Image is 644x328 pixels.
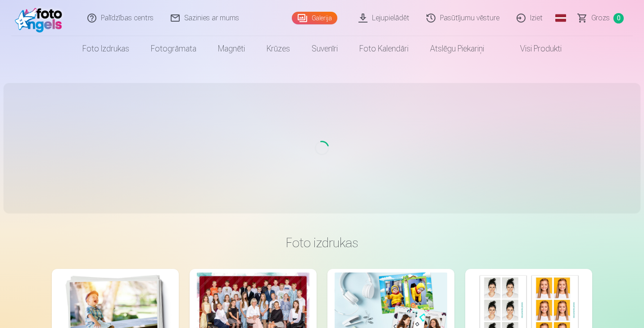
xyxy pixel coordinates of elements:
[256,36,301,61] a: Krūzes
[72,36,140,61] a: Foto izdrukas
[301,36,349,61] a: Suvenīri
[419,36,495,61] a: Atslēgu piekariņi
[495,36,572,61] a: Visi produkti
[207,36,256,61] a: Magnēti
[591,13,610,23] span: Grozs
[140,36,207,61] a: Fotogrāmata
[613,13,624,23] span: 0
[59,235,585,251] h3: Foto izdrukas
[15,4,67,32] img: /fa1
[349,36,419,61] a: Foto kalendāri
[292,12,337,24] a: Galerija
